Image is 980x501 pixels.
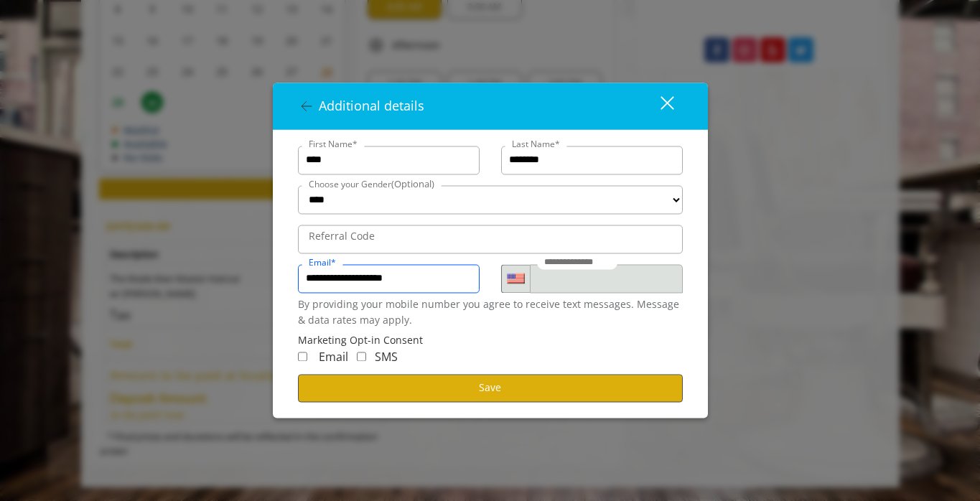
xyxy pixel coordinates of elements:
[634,91,683,121] button: close dialog
[505,137,567,151] label: Last Name*
[302,228,382,244] label: Referral Code
[302,256,343,269] label: Email*
[298,225,683,253] input: ReferralCode
[302,137,365,151] label: First Name*
[298,296,683,329] div: By providing your mobile number you agree to receive text messages. Message & data rates may apply.
[479,381,501,395] span: Save
[298,185,683,214] select: Choose your Gender
[391,177,434,190] span: (Optional)
[298,264,480,293] input: Email
[501,264,530,293] div: Country
[298,352,307,362] input: Receive Marketing Email
[644,95,673,117] div: close dialog
[357,352,366,362] input: Receive Marketing SMS
[298,146,480,174] input: FirstName
[319,97,424,114] span: Additional details
[298,374,683,402] button: Save
[319,350,348,365] span: Email
[298,332,683,348] div: Marketing Opt-in Consent
[302,177,442,192] label: Choose your Gender
[501,146,683,174] input: Lastname
[375,350,398,365] span: SMS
